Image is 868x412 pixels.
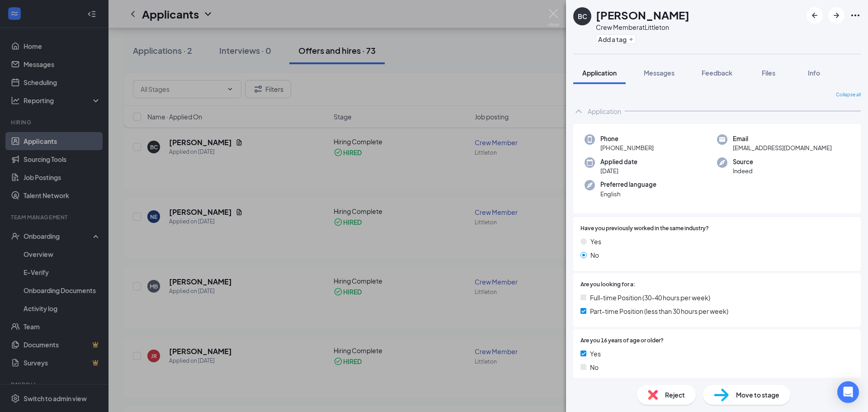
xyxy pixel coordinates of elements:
span: Feedback [702,69,732,77]
span: Part-time Position (less than 30 hours per week) [590,306,728,316]
button: PlusAdd a tag [596,34,636,44]
span: Source [733,157,753,166]
span: [EMAIL_ADDRESS][DOMAIN_NAME] [733,143,832,152]
span: Applied date [600,157,637,166]
svg: Plus [628,37,634,42]
span: [DATE] [600,166,637,175]
span: Full-time Position (30-40 hours per week) [590,293,710,303]
span: Have you previously worked in the same industry? [580,224,709,233]
span: Files [762,69,775,77]
span: Info [808,69,820,77]
svg: ArrowRight [831,10,842,21]
div: BC [578,12,587,21]
span: Collapse all [836,91,861,99]
span: Move to stage [736,390,779,400]
span: [PHONE_NUMBER] [600,143,654,152]
button: ArrowLeftNew [807,7,823,24]
span: Application [582,69,617,77]
h1: [PERSON_NAME] [596,7,689,23]
span: Yes [590,349,601,359]
div: Open Intercom Messenger [837,381,859,403]
span: Preferred language [600,180,656,189]
span: Are you looking for a: [580,280,635,289]
span: Are you 16 years of age or older? [580,336,664,345]
svg: ChevronUp [573,106,584,117]
span: Yes [590,237,601,246]
span: Indeed [733,166,753,175]
span: No [590,250,599,260]
svg: ArrowLeftNew [809,10,820,21]
button: ArrowRight [828,7,844,24]
span: English [600,189,656,199]
span: Phone [600,134,654,143]
span: No [590,362,599,372]
span: Reject [665,390,685,400]
span: Email [733,134,832,143]
div: Application [588,107,621,116]
div: Crew Member at Littleton [596,23,689,32]
svg: Ellipses [850,10,861,21]
span: Messages [644,69,675,77]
